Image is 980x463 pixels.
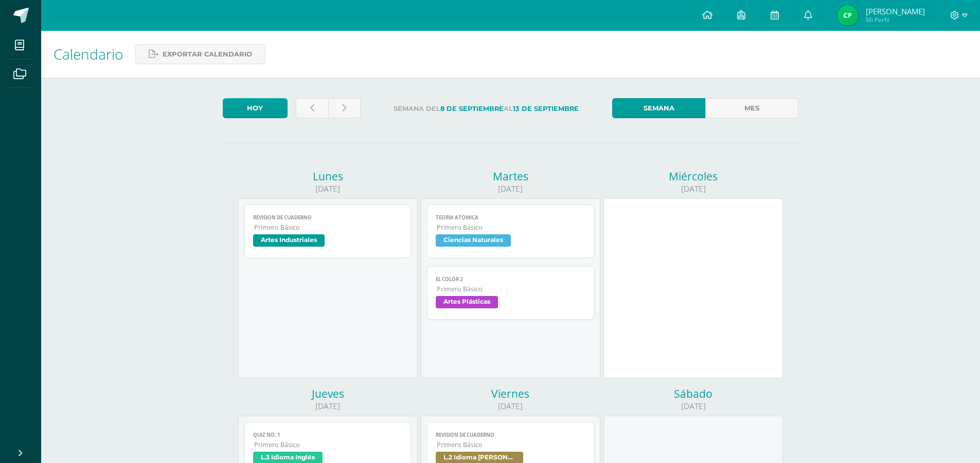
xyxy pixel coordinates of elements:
[705,98,798,118] a: Mes
[238,183,418,194] div: [DATE]
[254,440,403,449] span: Primero Básico
[421,183,600,194] div: [DATE]
[253,214,403,221] span: Revisión de cuaderno
[437,223,585,232] span: Primero Básico
[135,44,265,64] a: Exportar calendario
[612,98,705,118] a: Semana
[421,169,600,183] div: Martes
[427,205,594,258] a: Teoría AtómicaPrimero BásicoCiencias Naturales
[223,98,288,118] a: Hoy
[437,285,585,293] span: Primero Básico
[253,234,325,247] span: Artes Industriales
[440,105,504,113] strong: 8 de Septiembre
[238,386,418,401] div: Jueves
[436,234,511,247] span: Ciencias Naturales
[603,169,783,183] div: Miércoles
[603,183,783,194] div: [DATE]
[421,386,600,401] div: Viernes
[163,45,252,64] span: Exportar calendario
[369,98,604,119] label: Semana del al
[421,401,600,412] div: [DATE]
[603,386,783,401] div: Sábado
[436,432,585,438] span: Revisión de cuaderno
[54,44,123,64] span: Calendario
[866,6,925,16] span: [PERSON_NAME]
[238,401,418,412] div: [DATE]
[838,5,858,26] img: 1d300a0c662903d7b06cb436891cf781.png
[603,401,783,412] div: [DATE]
[253,432,403,438] span: Quiz No. 1
[254,223,403,232] span: Primero Básico
[436,214,585,221] span: Teoría Atómica
[436,276,585,283] span: El color 2
[427,266,594,320] a: El color 2Primero BásicoArtes Plásticas
[244,205,412,258] a: Revisión de cuadernoPrimero BásicoArtes Industriales
[436,296,498,308] span: Artes Plásticas
[437,440,585,449] span: Primero Básico
[866,15,925,24] span: Mi Perfil
[513,105,579,113] strong: 13 de Septiembre
[238,169,418,183] div: Lunes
